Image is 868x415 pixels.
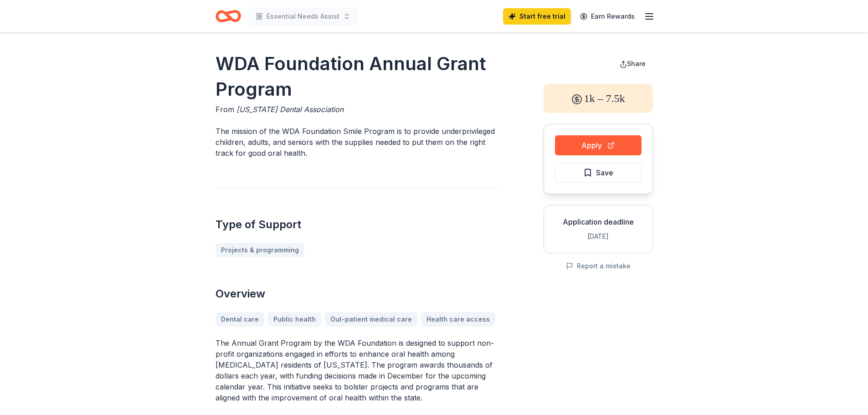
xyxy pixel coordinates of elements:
span: Share [627,60,646,67]
div: From [216,104,500,115]
p: The mission of the WDA Foundation Smile Program is to provide underprivileged children, adults, a... [216,126,500,159]
a: Earn Rewards [575,8,640,25]
h2: Overview [216,287,500,301]
button: Apply [555,135,642,155]
span: Essential Needs Assist [267,11,339,22]
button: Share [612,55,653,73]
span: Save [596,167,613,179]
a: Projects & programming [216,243,304,257]
div: 1k – 7.5k [544,84,653,113]
p: The Annual Grant Program by the WDA Foundation is designed to support non-profit organizations en... [216,338,500,403]
button: Report a mistake [566,261,631,272]
button: Essential Needs Assist [248,7,358,26]
span: [US_STATE] Dental Association [236,105,344,114]
div: Application deadline [551,216,645,227]
button: Save [555,163,642,183]
h1: WDA Foundation Annual Grant Program [216,51,500,102]
a: Home [216,5,241,27]
a: Start free trial [503,8,571,25]
h2: Type of Support [216,217,500,232]
div: [DATE] [551,231,645,242]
